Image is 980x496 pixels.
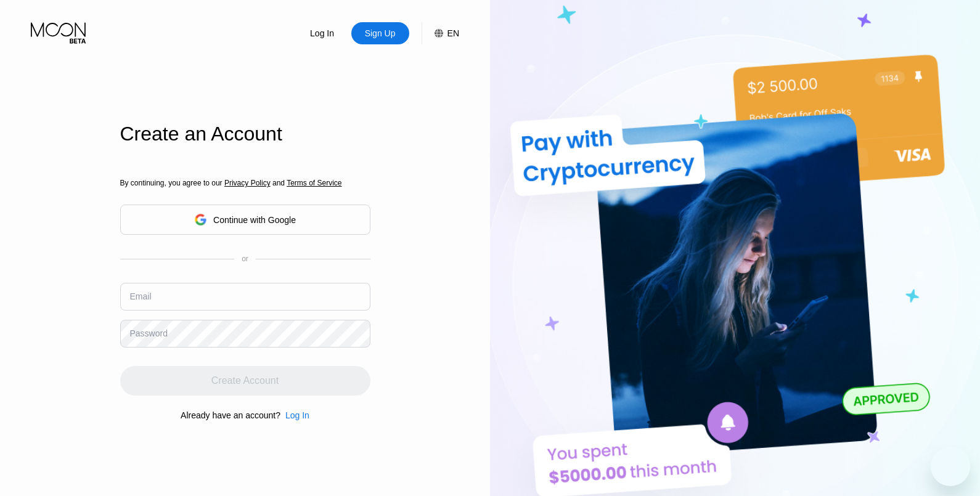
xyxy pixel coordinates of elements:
[130,291,152,301] div: Email
[120,179,370,187] div: By continuing, you agree to our
[181,410,280,420] div: Already have an account?
[447,28,459,38] div: EN
[309,27,335,39] div: Log In
[120,123,370,145] div: Create an Account
[931,447,970,486] iframe: Button to launch messaging window
[271,179,287,187] span: and
[280,410,309,420] div: Log In
[120,205,370,235] div: Continue with Google
[287,179,341,187] span: Terms of Service
[351,22,409,44] div: Sign Up
[242,254,248,263] div: or
[285,410,309,420] div: Log In
[422,22,459,44] div: EN
[130,328,168,338] div: Password
[213,215,296,225] div: Continue with Google
[364,27,397,39] div: Sign Up
[224,179,271,187] span: Privacy Policy
[293,22,351,44] div: Log In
